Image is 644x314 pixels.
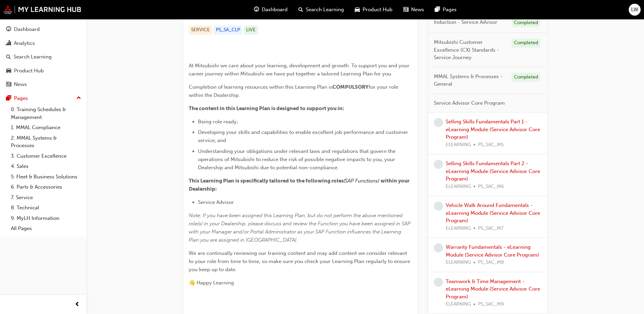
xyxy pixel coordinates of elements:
[434,38,506,62] span: Mitsubishi Customer Excellence (CX) Standards - Service Journey
[8,203,84,213] a: 8. Technical
[446,160,540,182] a: Selling Skills Fundamentals Part 2 - eLearning Module (Service Advisor Core Program)
[332,84,369,90] span: COMPULSORY
[198,129,409,143] span: Developing your skills and capabilities to enable excellent job performance and customer service;...
[3,92,84,105] button: Pages
[6,68,11,74] span: car-icon
[3,65,84,77] a: Product Hub
[189,250,411,273] span: We are continually reviewing our training content and may add content we consider relevant to you...
[434,160,443,169] span: learningRecordVerb_NONE-icon
[435,5,440,14] span: pages-icon
[14,53,52,61] div: Search Learning
[446,300,471,308] span: ELEARNING
[14,67,44,75] div: Product Hub
[8,161,84,172] a: 4. Sales
[306,6,344,14] span: Search Learning
[14,25,40,33] div: Dashboard
[398,3,429,17] a: news-iconNews
[355,5,360,14] span: car-icon
[478,141,504,149] span: PS_SAC_M5
[446,119,540,140] a: Selling Skills Fundamentals Part 1 - eLearning Module (Service Advisor Core Program)
[8,172,84,182] a: 5. Fleet & Business Solutions
[434,18,497,26] span: Induction - Service Advisor
[434,202,443,211] span: learningRecordVerb_NONE-icon
[3,51,84,63] a: Search Learning
[434,278,443,287] span: learningRecordVerb_NONE-icon
[8,213,84,224] a: 9. MyLH Information
[6,54,11,60] span: search-icon
[298,5,303,14] span: search-icon
[512,38,540,48] div: Completed
[446,141,471,149] span: ELEARNING
[434,73,506,88] span: MMAL Systems & Processes - General
[349,3,398,17] a: car-iconProduct Hub
[403,5,408,14] span: news-icon
[446,202,540,224] a: Vehicle Walk Around Fundamentals - eLearning Module (Service Advisor Core Program)
[446,259,471,266] span: ELEARNING
[8,122,84,133] a: 1. MMAL Compliance
[14,81,27,88] div: News
[478,259,504,266] span: PS_SAC_M8
[189,63,411,77] span: At Mitsubishi we care about your learning, development and growth. To support you and your career...
[446,244,539,258] a: Warranty Fundamentals - eLearning Module (Service Advisor Core Program)
[6,95,11,102] span: pages-icon
[8,151,84,161] a: 3. Customer Excellence
[411,6,424,14] span: News
[189,84,332,90] span: Completion of learning resources within this Learning Plan is
[3,78,84,91] a: News
[75,300,80,309] span: prev-icon
[446,278,540,300] a: Teamwork & Time Management - eLearning Module (Service Advisor Core Program)
[434,243,443,252] span: learningRecordVerb_NONE-icon
[8,182,84,192] a: 6. Parts & Accessories
[198,199,234,205] span: Service Advisor
[189,25,212,35] div: SERVICE
[244,25,258,35] div: LIVE
[198,148,397,171] span: Understanding your obligations under relevant laws and regulations that govern the operations of ...
[478,225,503,232] span: PS_SAC_M7
[189,178,410,192] span: within your Dealership:
[434,118,443,127] span: learningRecordVerb_NONE-icon
[189,212,412,243] span: Note: If you have been assigned this Learning Plan, but do not perform the above mentioned role(s...
[249,3,293,17] a: guage-iconDashboard
[3,23,84,36] a: Dashboard
[254,5,259,14] span: guage-icon
[443,6,457,14] span: Pages
[214,25,242,35] div: PS_SA_CLP
[198,119,238,125] span: Being role ready;
[8,192,84,203] a: 7. Service
[76,94,81,103] span: up-icon
[434,99,505,107] span: Service Advisor Core Program
[478,183,504,191] span: PS_SAC_M6
[6,82,11,88] span: news-icon
[189,178,344,184] span: This Learning Plan is specifically tailored to the following roles
[262,6,288,14] span: Dashboard
[478,300,504,308] span: PS_SAC_M9
[363,6,392,14] span: Product Hub
[631,6,638,14] span: LW
[293,3,349,17] a: search-iconSearch Learning
[512,18,540,28] div: Completed
[189,84,400,98] span: for your role within the Dealership.
[512,73,540,82] div: Completed
[446,225,471,232] span: ELEARNING
[189,280,234,286] span: 👋 Happy Learning
[3,22,84,92] button: DashboardAnalyticsSearch LearningProduct HubNews
[446,183,471,191] span: ELEARNING
[8,133,84,151] a: 2. MMAL Systems & Processes
[3,5,81,14] img: mmal
[8,104,84,122] a: 0. Training Schedules & Management
[14,94,28,102] div: Pages
[6,40,11,47] span: chart-icon
[429,3,462,17] a: pages-iconPages
[6,27,11,33] span: guage-icon
[14,39,35,47] div: Analytics
[344,178,379,184] span: (SAP Functions)
[8,223,84,234] a: All Pages
[189,105,344,111] span: The content in this Learning Plan is designed to support you in:
[629,4,641,16] button: LW
[3,37,84,50] a: Analytics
